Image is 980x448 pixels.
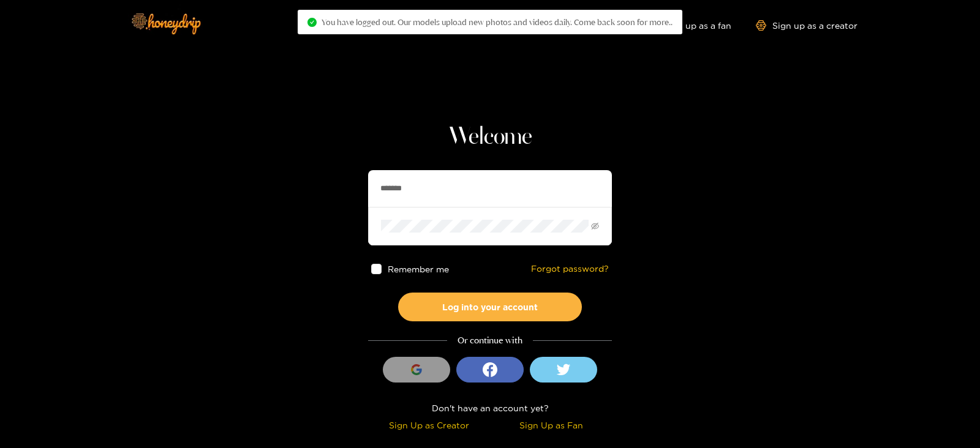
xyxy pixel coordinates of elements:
a: Sign up as a fan [647,20,731,31]
div: Sign Up as Fan [493,418,609,432]
h1: Welcome [368,122,612,152]
div: Or continue with [368,334,612,348]
a: Sign up as a creator [756,20,858,31]
a: Forgot password? [531,264,609,274]
button: Log into your account [398,293,582,321]
div: Sign Up as Creator [371,418,487,432]
span: check-circle [307,18,317,27]
div: Don't have an account yet? [368,401,612,415]
span: You have logged out. Our models upload new photos and videos daily. Come back soon for more.. [322,17,673,27]
span: eye-invisible [591,222,599,230]
span: Remember me [388,264,449,274]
